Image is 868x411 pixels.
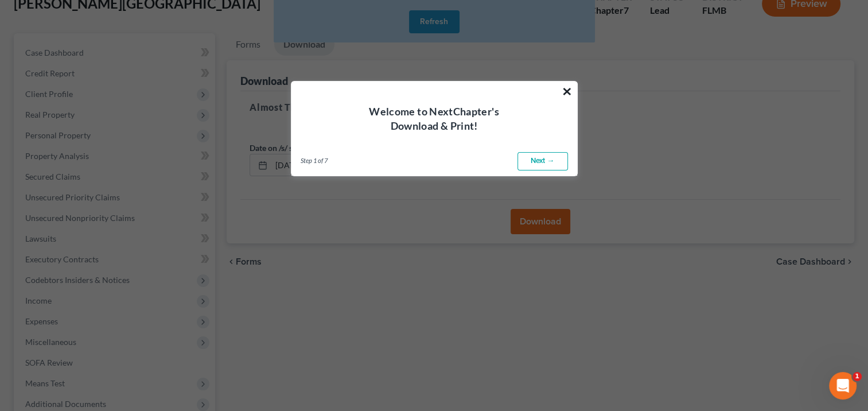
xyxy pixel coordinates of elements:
[853,372,862,381] span: 1
[305,104,563,133] h4: Welcome to NextChapter's Download & Print!
[517,152,568,170] a: Next →
[829,372,857,400] iframe: Intercom live chat
[562,82,573,100] button: ×
[301,156,328,165] span: Step 1 of 7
